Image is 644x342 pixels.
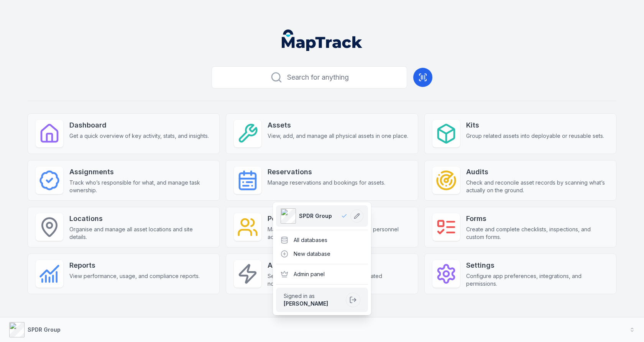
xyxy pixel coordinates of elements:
span: Signed in as [284,292,343,300]
div: Admin panel [276,267,368,281]
div: SPDR Group [273,202,371,315]
span: SPDR Group [299,212,332,220]
strong: SPDR Group [28,326,61,333]
div: New database [276,247,368,261]
strong: [PERSON_NAME] [284,300,328,307]
div: All databases [276,233,368,247]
